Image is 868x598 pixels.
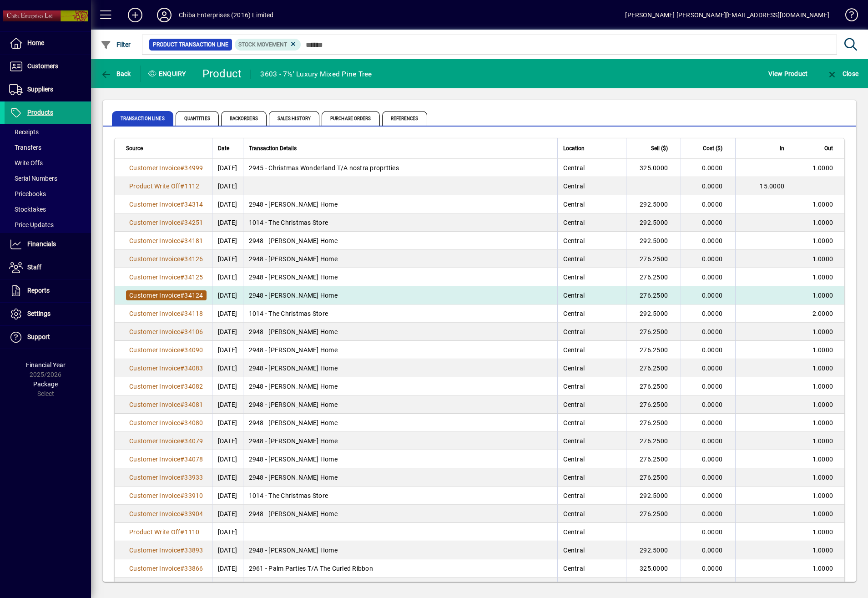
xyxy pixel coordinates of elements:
[563,565,585,572] span: Central
[626,341,681,359] td: 276.2500
[626,395,681,414] td: 276.2500
[625,8,829,22] div: [PERSON_NAME] [PERSON_NAME][EMAIL_ADDRESS][DOMAIN_NAME]
[91,66,141,82] app-page-header-button: Back
[126,491,207,501] a: Customer Invoice#33910
[812,528,833,536] span: 1.0000
[184,201,203,208] span: 34314
[681,195,735,213] td: 0.0000
[126,327,207,337] a: Customer Invoice#34106
[184,164,203,172] span: 34999
[212,323,243,341] td: [DATE]
[5,78,91,101] a: Suppliers
[212,414,243,432] td: [DATE]
[180,528,184,536] span: #
[212,268,243,286] td: [DATE]
[681,377,735,395] td: 0.0000
[212,286,243,304] td: [DATE]
[126,143,207,153] div: Source
[212,505,243,523] td: [DATE]
[5,186,91,202] a: Pricebooks
[626,505,681,523] td: 276.2500
[129,492,180,499] span: Customer Invoice
[129,255,180,263] span: Customer Invoice
[626,268,681,286] td: 276.2500
[184,328,203,335] span: 34106
[681,359,735,377] td: 0.0000
[681,304,735,323] td: 0.0000
[812,474,833,481] span: 1.0000
[243,468,558,487] td: 2948 - [PERSON_NAME] Home
[129,182,180,190] span: Product Write Off
[812,219,833,226] span: 1.0000
[27,264,41,271] span: Staff
[681,341,735,359] td: 0.0000
[382,111,427,126] span: References
[27,39,44,46] span: Home
[681,286,735,304] td: 0.0000
[184,474,203,481] span: 33933
[180,456,184,463] span: #
[5,217,91,233] a: Price Updates
[243,341,558,359] td: 2948 - [PERSON_NAME] Home
[563,437,585,445] span: Central
[184,346,203,354] span: 34090
[129,437,180,445] span: Customer Invoice
[681,414,735,432] td: 0.0000
[9,144,41,151] span: Transfers
[824,66,861,82] button: Close
[812,383,833,390] span: 1.0000
[176,111,219,126] span: Quantities
[563,201,585,208] span: Central
[212,450,243,468] td: [DATE]
[180,310,184,317] span: #
[812,164,833,172] span: 1.0000
[218,143,237,153] div: Date
[563,310,585,317] span: Central
[129,401,180,408] span: Customer Invoice
[27,240,56,248] span: Financials
[129,164,180,172] span: Customer Invoice
[184,547,203,554] span: 33893
[184,383,203,390] span: 34082
[212,304,243,323] td: [DATE]
[126,436,207,446] a: Customer Invoice#34079
[632,143,676,153] div: Sell ($)
[129,365,180,372] span: Customer Invoice
[212,468,243,487] td: [DATE]
[651,143,668,153] span: Sell ($)
[563,164,585,172] span: Central
[780,143,784,153] span: In
[33,380,58,388] span: Package
[681,541,735,559] td: 0.0000
[626,286,681,304] td: 276.2500
[681,250,735,268] td: 0.0000
[126,545,207,555] a: Customer Invoice#33893
[243,450,558,468] td: 2948 - [PERSON_NAME] Home
[626,450,681,468] td: 276.2500
[129,237,180,244] span: Customer Invoice
[812,346,833,354] span: 1.0000
[212,541,243,559] td: [DATE]
[563,383,585,390] span: Central
[129,328,180,335] span: Customer Invoice
[184,219,203,226] span: 34251
[27,333,50,340] span: Support
[129,201,180,208] span: Customer Invoice
[817,66,868,82] app-page-header-button: Close enquiry
[184,401,203,408] span: 34081
[766,66,810,82] button: View Product
[180,474,184,481] span: #
[249,143,297,153] span: Transaction Details
[681,268,735,286] td: 0.0000
[243,505,558,523] td: 2948 - [PERSON_NAME] Home
[129,419,180,426] span: Customer Invoice
[812,328,833,335] span: 1.0000
[184,274,203,281] span: 34125
[243,213,558,232] td: 1014 - The Christmas Store
[180,365,184,372] span: #
[5,279,91,302] a: Reports
[27,109,53,116] span: Products
[9,175,57,182] span: Serial Numbers
[5,124,91,140] a: Receipts
[5,55,91,78] a: Customers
